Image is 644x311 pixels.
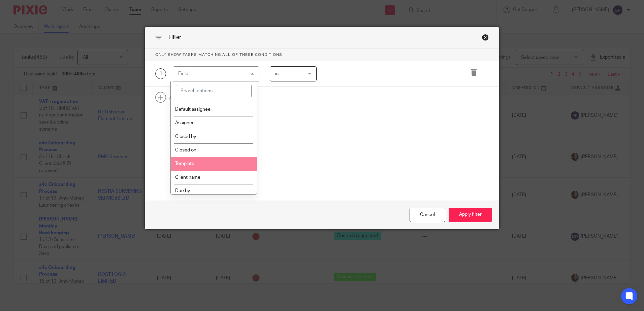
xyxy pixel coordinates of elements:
[176,85,252,98] input: Search options...
[410,208,445,222] div: Close this dialog window
[171,130,257,143] li: Closed by
[168,35,181,40] span: Filter
[482,34,489,41] div: Close this dialog window
[171,116,257,130] li: Assignee
[171,171,257,184] li: Client name
[171,184,257,198] li: Due by
[275,71,279,76] span: is
[171,143,257,157] li: Closed on
[178,71,188,76] div: Field
[171,157,257,170] li: Template
[449,208,492,222] button: Apply filter
[145,48,499,61] p: Only show tasks matching all of these conditions
[155,68,166,79] div: 1
[171,103,257,116] li: Default assignee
